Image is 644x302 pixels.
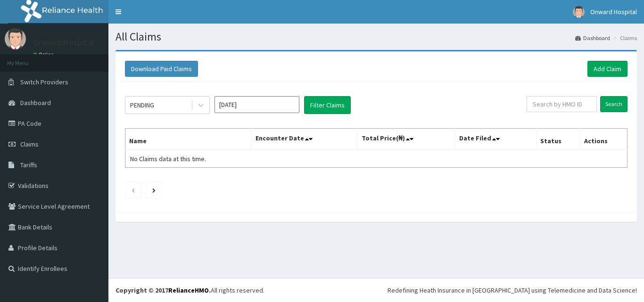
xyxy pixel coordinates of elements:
[116,31,637,43] h1: All Claims
[125,61,198,77] button: Download Paid Claims
[575,34,610,42] a: Dashboard
[116,286,211,294] strong: Copyright © 2017 .
[20,161,37,169] span: Tariffs
[33,38,94,47] p: Onward Hospital
[20,140,39,148] span: Claims
[455,129,537,150] th: Date Filed
[20,98,51,107] span: Dashboard
[587,61,627,77] a: Add Claim
[252,129,357,150] th: Encounter Date
[580,129,627,150] th: Actions
[130,100,154,110] div: PENDING
[611,34,637,42] li: Claims
[527,96,597,112] input: Search by HMO ID
[168,286,209,294] a: RelianceHMO
[125,129,252,150] th: Name
[130,155,206,163] span: No Claims data at this time.
[590,8,637,16] span: Onward Hospital
[215,96,299,113] input: Select Month and Year
[108,278,644,302] footer: All rights reserved.
[573,6,585,18] img: User Image
[600,96,627,112] input: Search
[131,186,135,194] a: Previous page
[20,78,68,86] span: Switch Providers
[537,129,580,150] th: Status
[33,51,56,58] a: Online
[152,186,156,194] a: Next page
[388,286,637,295] div: Redefining Heath Insurance in [GEOGRAPHIC_DATA] using Telemedicine and Data Science!
[304,96,351,114] button: Filter Claims
[357,129,455,150] th: Total Price(₦)
[5,28,26,49] img: User Image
